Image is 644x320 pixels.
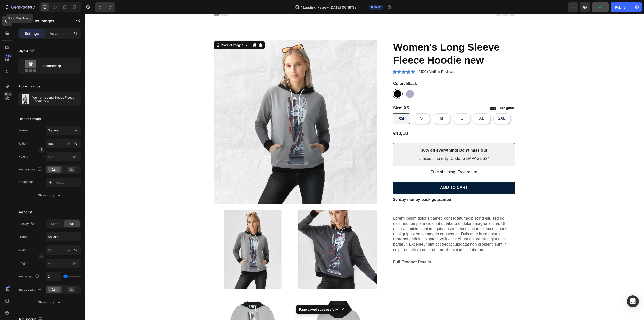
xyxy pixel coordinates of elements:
[308,202,430,238] p: Lorem ipsum dolor sit amet, consectetur adipiscing elit, sed do eiusmod tempor incididunt ut labo...
[66,140,72,147] button: %
[308,245,430,251] p: Full Product Details
[308,183,430,188] p: 30-day money-back guarantee
[4,92,12,96] div: Beta
[46,259,81,268] input: px
[20,94,30,104] img: product feature img
[314,102,319,106] span: XS
[313,142,426,147] p: Limited time only. Code: GEMPAGES24
[615,5,627,10] div: Publish
[67,141,70,146] div: px
[46,232,81,241] button: Square
[32,96,79,103] p: Women's Long Sleeve Fleece Hoodie new
[95,2,115,12] div: Undo/Redo
[18,117,41,121] div: Featured image
[18,84,40,89] div: Product source
[18,273,40,280] div: Image gap
[25,31,39,36] p: Settings
[24,18,67,24] p: Product Images
[308,156,430,161] p: Free shipping. Free return
[18,248,27,252] label: Width
[308,116,324,123] div: €40,18
[627,295,639,307] div: Open Intercom Messenger
[18,221,36,227] div: Display
[46,152,81,161] input: px
[299,307,338,312] p: Page saved successfully
[43,60,73,72] div: Featured top
[135,29,159,33] div: Product Images
[18,141,27,146] label: Width
[394,102,399,106] span: XL
[308,26,431,53] h1: Women's Long Sleeve Fleece Hoodie new
[301,5,302,10] span: /
[355,102,358,106] span: M
[38,300,61,305] div: Show more
[5,54,12,58] div: 450
[48,128,58,133] span: Square
[335,102,338,106] span: S
[413,102,421,106] span: 2XL
[414,92,430,96] p: Size guide
[18,180,34,184] div: Navigation
[18,286,43,293] div: Image scale
[308,167,431,180] button: Add to cart
[313,134,426,139] p: 30% off everything! Don't miss out
[46,272,61,281] input: Auto
[18,210,32,215] div: Image list
[18,261,28,265] label: Height
[355,171,383,176] div: Add to cart
[46,245,81,255] input: px%
[33,4,35,10] p: 7
[66,247,72,253] button: %
[2,2,37,12] button: 7
[18,154,28,159] label: Height
[18,166,43,173] div: Image scale
[18,191,81,200] button: Show more
[38,193,61,198] div: Show more
[73,155,77,158] span: px
[74,141,77,146] div: %
[67,248,70,252] div: px
[70,222,74,226] span: All
[334,56,370,60] p: 2,500+ Verified Reviews!
[51,222,58,226] span: Slide
[18,128,28,133] label: Frame
[611,2,632,12] button: Publish
[18,48,35,54] div: Layout
[73,140,79,147] button: px
[85,14,644,320] iframe: Design area
[73,247,79,253] button: px
[74,248,77,252] div: %
[46,126,81,135] button: Square
[56,180,79,185] div: Add...
[46,139,81,148] input: px%
[73,261,77,265] span: px
[376,102,378,106] span: L
[308,66,333,73] legend: Color: Black
[18,235,28,239] label: Frame
[50,31,67,36] p: Advanced
[18,298,81,307] button: Show more
[374,5,381,9] span: Draft
[303,5,357,10] span: Landing Page - [DATE] 06:18:38
[308,91,325,97] legend: Size: XS
[48,235,58,239] span: Square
